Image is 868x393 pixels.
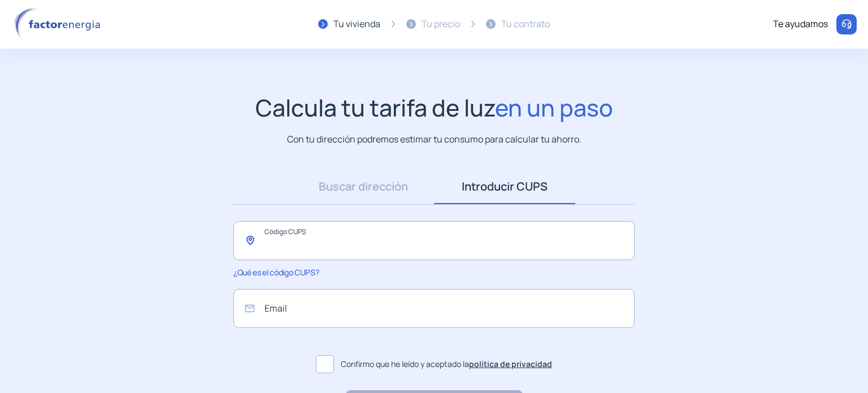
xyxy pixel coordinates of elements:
a: Introducir CUPS [434,169,575,204]
div: Tu precio [422,17,460,32]
a: Buscar dirección [293,169,434,204]
span: en un paso [495,92,613,123]
span: Confirmo que he leído y aceptado la [341,358,552,370]
a: política de privacidad [469,359,552,369]
div: Te ayudamos [773,17,828,32]
div: Tu vivienda [333,17,380,32]
p: Con tu dirección podremos estimar tu consumo para calcular tu ahorro. [287,132,581,146]
img: llamar [841,19,852,30]
span: ¿Qué es el código CUPS? [233,267,319,278]
img: logo factor [11,8,107,41]
div: Tu contrato [501,17,550,32]
h1: Calcula tu tarifa de luz [255,94,613,122]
